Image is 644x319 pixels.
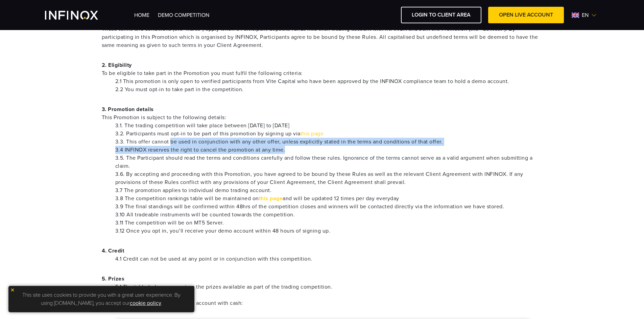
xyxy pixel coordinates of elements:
li: 2.2 You must opt-in to take part in the competition. [115,85,543,94]
a: INFINOX Vite [45,11,114,20]
span: en [579,11,591,19]
li: 3.6. By accepting and proceeding with this Promotion, you have agreed to be bound by these Rules ... [115,170,543,186]
li: 3.7 The promotion applies to individual demo trading account. [115,186,543,194]
li: 3.5. The Participant should read the terms and conditions carefully and follow these rules. Ignor... [115,154,543,170]
li: 3.3. This offer cannot be used in conjunction with any other offer, unless explicitly stated in t... [115,138,543,146]
li: 2.1 This promotion is only open to verified participants from Vite Capital who have been approved... [115,77,543,85]
a: LOGIN TO CLIENT AREA [401,7,481,23]
li: Highest Profit ratio(ROI) [115,291,543,299]
p: This site uses cookies to provide you with a great user experience. By using [DOMAIN_NAME], you a... [12,289,191,309]
p: 4. Credit [102,247,543,255]
span: This Promotion is subject to the following details: [102,113,543,122]
li: 3.10 All tradeable instruments will be counted towards the competition. [115,211,543,219]
li: 3.12 Once you opt in, you’ll receive your demo account within 48 hours of signing up. [115,227,543,235]
a: this page [301,130,324,137]
a: Home [134,12,149,19]
a: Demo Competition [158,12,209,19]
li: 3.4 INFINOX reserves the right to cancel the promotion at any time. [115,146,543,154]
span: To be eligible to take part in the Promotion you must fulfil the following criteria: [102,69,543,77]
li: 3.2. Participants must opt-in to be part of this promotion by signing up via [115,130,543,138]
li: 3.8 The competition rankings table will be maintained on and will be updated 12 times per day eve... [115,194,543,203]
li: 3.11 The competition will be on MT5 Server. [115,219,543,227]
li: The prizes will be a real trading account with cash: [115,299,543,307]
p: 5. Prizes [102,275,543,283]
li: 5.1 The table below summarises the prizes available as part of the trading competition. [115,283,543,291]
a: cookie policy [130,300,161,307]
p: 3. Promotion details [102,105,543,122]
a: OPEN LIVE ACCOUNT [488,7,564,23]
p: 2. Eligibility [102,61,543,77]
li: 4.1 Credit can not be used at any point or in conjunction with this competition. [115,255,543,263]
span: These terms and conditions (the “Rules”) apply when a Participant deposits funds into their tradi... [102,25,543,49]
a: this page [259,195,283,202]
p: 1. General [102,17,543,49]
img: yellow close icon [10,288,15,292]
li: 3.1. The trading competition will take place between [DATE] to [DATE] [115,122,543,130]
li: 3.9 The final standings will be confirmed within 48hrs of the competition closes and winners will... [115,203,543,211]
